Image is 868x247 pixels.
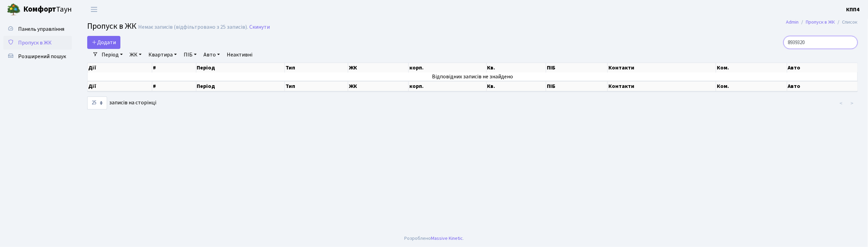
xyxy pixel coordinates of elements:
[87,96,107,109] select: записів на сторінці
[87,96,156,109] label: записів на сторінці
[608,81,716,91] th: Контакти
[18,25,64,33] span: Панель управління
[224,49,255,61] a: Неактивні
[487,81,546,91] th: Кв.
[846,5,860,14] a: КПП4
[146,49,180,61] a: Квартира
[285,63,348,73] th: Тип
[138,24,248,30] div: Немає записів (відфільтровано з 25 записів).
[546,63,608,73] th: ПІБ
[409,63,487,73] th: корп.
[88,81,152,91] th: Дії
[431,235,463,242] a: Massive Kinetic
[18,53,66,60] span: Розширений пошук
[786,18,799,26] a: Admin
[249,24,270,30] a: Скинути
[784,36,858,49] input: Пошук...
[92,39,116,46] span: Додати
[404,235,464,242] div: Розроблено .
[716,81,787,91] th: Ком.
[87,36,120,49] a: Додати
[99,49,126,61] a: Період
[87,20,136,32] span: Пропуск в ЖК
[348,81,408,91] th: ЖК
[846,6,860,13] b: КПП4
[127,49,144,61] a: ЖК
[201,49,223,61] a: Авто
[285,81,348,91] th: Тип
[196,63,285,73] th: Період
[86,4,103,15] button: Переключити навігацію
[88,73,858,81] td: Відповідних записів не знайдено
[806,18,835,26] a: Пропуск в ЖК
[546,81,608,91] th: ПІБ
[409,81,487,91] th: корп.
[3,50,72,63] a: Розширений пошук
[3,36,72,50] a: Пропуск в ЖК
[18,39,52,47] span: Пропуск в ЖК
[608,63,716,73] th: Контакти
[23,4,72,15] span: Таун
[7,3,21,16] img: logo.png
[787,81,858,91] th: Авто
[23,4,56,15] b: Комфорт
[716,63,787,73] th: Ком.
[196,81,285,91] th: Період
[181,49,199,61] a: ПІБ
[3,22,72,36] a: Панель управління
[348,63,408,73] th: ЖК
[787,63,858,73] th: Авто
[88,63,152,73] th: Дії
[835,18,858,26] li: Список
[152,63,196,73] th: #
[487,63,546,73] th: Кв.
[776,15,868,29] nav: breadcrumb
[152,81,196,91] th: #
